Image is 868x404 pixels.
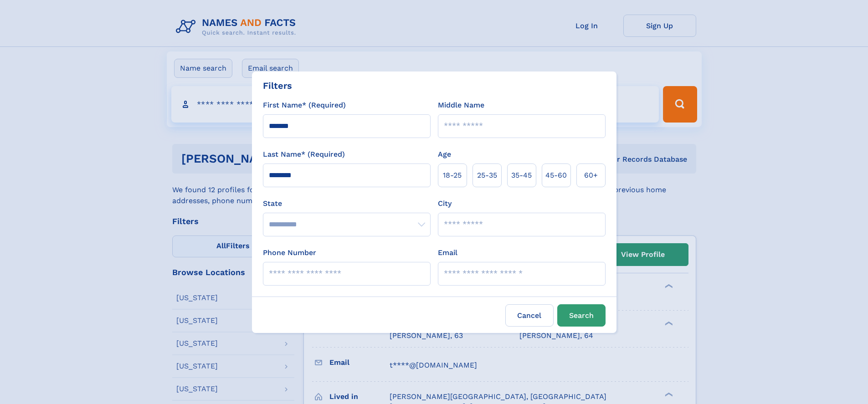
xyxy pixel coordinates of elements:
[263,247,316,258] label: Phone Number
[511,170,532,181] span: 35‑45
[263,149,345,160] label: Last Name* (Required)
[263,79,292,92] div: Filters
[557,304,606,327] button: Search
[443,170,462,181] span: 18‑25
[263,198,431,209] label: State
[263,100,346,111] label: First Name* (Required)
[477,170,497,181] span: 25‑35
[438,100,484,111] label: Middle Name
[505,304,554,327] label: Cancel
[584,170,598,181] span: 60+
[438,149,451,160] label: Age
[545,170,567,181] span: 45‑60
[438,198,452,209] label: City
[438,247,457,258] label: Email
